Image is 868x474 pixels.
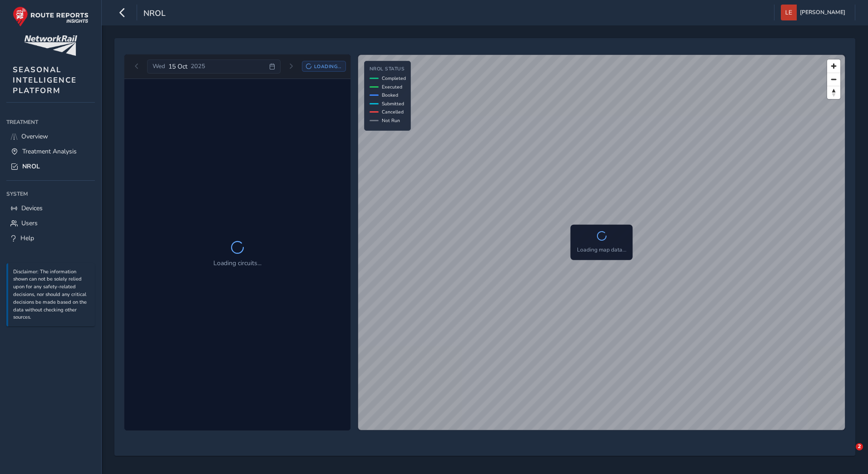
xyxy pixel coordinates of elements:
a: Users [6,216,95,231]
a: NROL [6,159,95,174]
span: Loading... [314,63,341,70]
button: [PERSON_NAME] [781,5,848,20]
canvas: Map [358,55,845,430]
span: Treatment Analysis [22,147,77,156]
button: Zoom in [827,59,840,73]
span: Users [21,219,38,227]
span: NROL [143,8,166,20]
h4: NROL Status [370,66,406,72]
span: Completed [382,75,406,82]
span: Wed [153,62,165,70]
span: 15 Oct [168,62,187,71]
button: Reset bearing to north [827,86,840,99]
span: Executed [382,84,402,90]
img: customer logo [24,35,77,56]
span: Overview [21,132,48,141]
span: Booked [382,92,398,99]
a: Treatment Analysis [6,144,95,159]
span: 2025 [191,62,205,70]
iframe: Intercom live chat [837,443,859,465]
img: diamond-layout [781,5,797,20]
span: SEASONAL INTELLIGENCE PLATFORM [13,64,77,96]
span: Help [20,234,34,242]
img: rr logo [13,6,89,27]
span: 2 [856,443,863,450]
span: [PERSON_NAME] [800,5,845,20]
span: Cancelled [382,109,404,115]
div: System [6,187,95,201]
p: Loading circuits... [213,258,261,268]
p: Disclaimer: The information shown can not be solely relied upon for any safety-related decisions,... [13,268,90,322]
span: NROL [22,162,40,171]
div: Treatment [6,115,95,129]
span: Devices [21,204,43,212]
span: Not Run [382,117,400,124]
p: Loading map data... [577,246,626,254]
a: Overview [6,129,95,144]
a: Devices [6,201,95,216]
button: Zoom out [827,73,840,86]
span: Submitted [382,100,404,107]
a: Help [6,231,95,246]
